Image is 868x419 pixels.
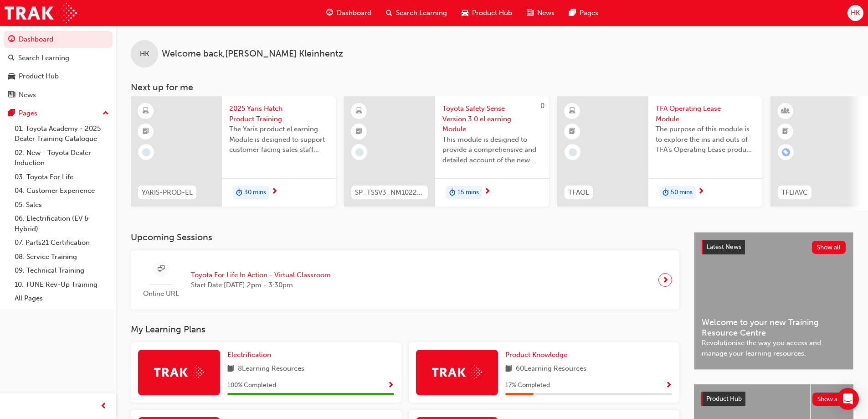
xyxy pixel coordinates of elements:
[569,105,575,117] span: learningResourceType_ELEARNING-icon
[344,96,549,207] a: 0SP_TSSV3_NM1022_ELToyota Safety Sense Version 3.0 eLearning ModuleThis module is designed to pro...
[472,8,512,18] span: Product Hub
[569,7,576,19] span: pages-icon
[142,148,150,156] span: learningRecordVerb_NONE-icon
[19,71,59,82] div: Product Hub
[837,388,859,410] div: Open Intercom Messenger
[11,146,113,170] a: 02. New - Toyota Dealer Induction
[11,184,113,198] a: 04. Customer Experience
[8,91,15,99] span: news-icon
[781,187,808,198] span: TFLIAVC
[131,324,679,335] h3: My Learning Plans
[131,232,679,243] h3: Upcoming Sessions
[229,124,329,155] span: The Yaris product eLearning Module is designed to support customer facing sales staff with introd...
[442,134,542,166] span: This module is designed to provide a comprehensive and detailed account of the new enhanced Toyot...
[11,198,113,212] a: 05. Sales
[19,108,37,119] div: Pages
[227,380,276,391] span: 100 % Completed
[516,363,586,375] span: 60 Learning Resources
[702,240,846,254] a: Latest NewsShow all
[356,126,362,138] span: booktick-icon
[580,8,598,18] span: Pages
[227,363,234,375] span: book-icon
[386,7,392,19] span: search-icon
[694,232,853,370] a: Latest NewsShow allWelcome to your new Training Resource CentreRevolutionise the way you access a...
[138,258,672,303] a: Online URLToyota For Life In Action - Virtual ClassroomStart Date:[DATE] 2pm - 3:30pm
[11,278,113,292] a: 10. TUNE Rev-Up Training
[8,54,15,62] span: search-icon
[8,109,15,118] span: pages-icon
[568,187,589,198] span: TFAOL
[355,187,424,198] span: SP_TSSV3_NM1022_EL
[698,188,704,196] span: next-icon
[457,187,479,198] span: 15 mins
[191,270,331,280] span: Toyota For Life In Action - Virtual Classroom
[462,7,468,19] span: car-icon
[569,148,577,156] span: learningRecordVerb_NONE-icon
[11,170,113,184] a: 03. Toyota For Life
[142,187,193,198] span: YARIS-PROD-EL
[540,102,544,110] span: 0
[11,122,113,146] a: 01. Toyota Academy - 2025 Dealer Training Catalogue
[5,3,77,23] img: Trak
[387,380,394,391] button: Show Progress
[11,236,113,250] a: 07. Parts21 Certification
[442,103,542,134] span: Toyota Safety Sense Version 3.0 eLearning Module
[355,148,364,156] span: learningRecordVerb_NONE-icon
[387,382,394,390] span: Show Progress
[356,105,362,117] span: learningResourceType_ELEARNING-icon
[432,365,482,379] img: Trak
[519,4,562,22] a: news-iconNews
[449,187,456,199] span: duration-icon
[191,280,331,290] span: Start Date: [DATE] 2pm - 3:30pm
[663,187,669,199] span: duration-icon
[11,291,113,305] a: All Pages
[19,90,36,100] div: News
[656,103,755,124] span: TFA Operating Lease Module
[319,4,379,22] a: guage-iconDashboard
[100,401,107,412] span: prev-icon
[396,8,447,18] span: Search Learning
[662,274,669,286] span: next-icon
[143,105,149,117] span: learningResourceType_ELEARNING-icon
[337,8,371,18] span: Dashboard
[562,4,606,22] a: pages-iconPages
[162,49,343,59] span: Welcome back , [PERSON_NAME] Kleinhentz
[4,105,113,122] button: Pages
[537,8,555,18] span: News
[812,393,847,406] button: Show all
[131,96,336,207] a: YARIS-PROD-EL2025 Yaris Hatch Product TrainingThe Yaris product eLearning Module is designed to s...
[557,96,762,207] a: TFAOLTFA Operating Lease ModuleThe purpose of this module is to explore the ins and outs of TFA’s...
[812,241,846,254] button: Show all
[782,126,789,138] span: booktick-icon
[143,126,149,138] span: booktick-icon
[702,317,846,338] span: Welcome to your new Training Resource Centre
[103,108,109,119] span: up-icon
[8,36,15,44] span: guage-icon
[782,148,790,156] span: learningRecordVerb_ENROLL-icon
[505,363,512,375] span: book-icon
[505,350,571,360] a: Product Knowledge
[4,50,113,67] a: Search Learning
[702,338,846,358] span: Revolutionise the way you access and manage your learning resources.
[4,31,113,48] a: Dashboard
[138,289,184,299] span: Online URL
[227,351,271,359] span: Electrification
[379,4,454,22] a: search-iconSearch Learning
[505,351,567,359] span: Product Knowledge
[244,187,266,198] span: 30 mins
[11,212,113,236] a: 06. Electrification (EV & Hybrid)
[238,363,304,375] span: 8 Learning Resources
[569,126,575,138] span: booktick-icon
[665,380,672,391] button: Show Progress
[158,264,164,275] span: sessionType_ONLINE_URL-icon
[782,105,789,117] span: learningResourceType_INSTRUCTOR_LED-icon
[236,187,242,199] span: duration-icon
[851,8,860,18] span: HK
[454,4,519,22] a: car-iconProduct Hub
[140,49,149,59] span: HK
[505,380,550,391] span: 17 % Completed
[8,72,15,81] span: car-icon
[326,7,333,19] span: guage-icon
